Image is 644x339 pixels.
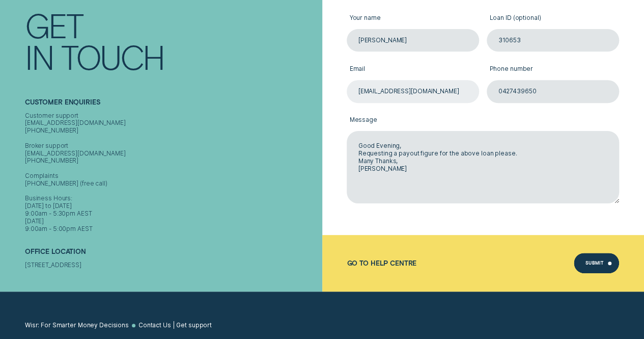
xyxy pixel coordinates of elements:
label: Email [347,59,479,80]
h2: Office Location [25,248,318,262]
label: Phone number [487,59,619,80]
div: Touch [61,40,164,72]
h1: Get In Touch [25,9,318,72]
button: Submit [574,253,619,273]
label: Loan ID (optional) [487,8,619,29]
a: Go to Help Centre [347,259,416,267]
label: Message [347,110,619,131]
a: Contact Us | Get support [138,322,212,329]
a: Wisr: For Smarter Money Decisions [25,322,129,329]
div: Customer support [EMAIL_ADDRESS][DOMAIN_NAME] [PHONE_NUMBER] Broker support [EMAIL_ADDRESS][DOMAI... [25,112,318,232]
label: Your name [347,8,479,29]
textarea: Good Evening, Requesting a payout figure for the above loan please. Many Thanks, [PERSON_NAME] [347,131,619,203]
div: In [25,40,53,72]
div: Get [25,9,82,40]
h2: Customer Enquiries [25,98,318,112]
div: [STREET_ADDRESS] [25,262,318,269]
